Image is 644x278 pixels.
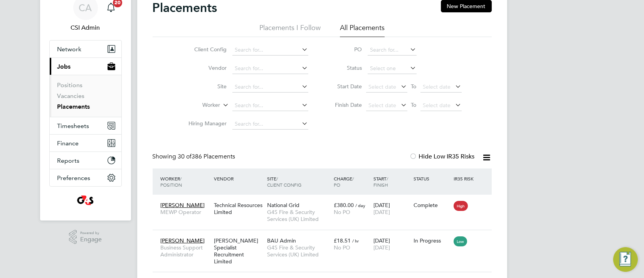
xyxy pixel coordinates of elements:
[212,233,265,269] div: [PERSON_NAME] Specialist Recruitment Limited
[159,197,492,204] a: [PERSON_NAME]MEWP OperatorTechnical Resources LimitedNational GridG4S Fire & Security Services (U...
[69,230,102,244] a: Powered byEngage
[80,230,102,236] span: Powered by
[50,117,121,134] button: Timesheets
[176,101,220,109] label: Worker
[328,64,362,71] label: Status
[50,152,121,169] button: Reports
[159,233,492,239] a: [PERSON_NAME]Business Support Administrator[PERSON_NAME] Specialist Recruitment LimitedBAU AdminG...
[412,172,452,185] div: Status
[79,3,92,13] span: CA
[153,153,237,161] div: Showing
[452,172,478,185] div: IR35 Risk
[267,202,299,209] span: National Grid
[369,102,397,109] span: Select date
[328,101,362,108] label: Finish Date
[265,172,332,192] div: Site
[259,23,321,37] li: Placements I Follow
[57,140,79,147] span: Finance
[267,237,296,244] span: BAU Admin
[49,194,122,207] a: Go to home page
[178,153,192,160] span: 30 of
[423,83,451,90] span: Select date
[372,172,412,192] div: Start
[334,244,350,251] span: No PO
[57,92,85,99] a: Vacancies
[454,201,468,211] span: High
[183,120,227,127] label: Hiring Manager
[373,244,390,251] span: [DATE]
[328,83,362,90] label: Start Date
[57,81,83,89] a: Positions
[409,100,419,110] span: To
[183,46,227,53] label: Client Config
[212,172,265,185] div: Vendor
[212,198,265,219] div: Technical Resources Limited
[232,45,308,56] input: Search for...
[161,244,210,258] span: Business Support Administrator
[368,45,417,56] input: Search for...
[372,233,412,255] div: [DATE]
[410,153,475,160] label: Hide Low IR35 Risks
[454,236,467,246] span: Low
[76,194,95,207] img: g4sssuk-logo-retina.png
[159,172,212,192] div: Worker
[267,175,301,188] span: / Client Config
[161,237,205,244] span: [PERSON_NAME]
[178,153,235,160] span: 386 Placements
[334,175,354,188] span: / PO
[267,209,330,222] span: G4S Fire & Security Services (UK) Limited
[183,64,227,71] label: Vendor
[161,175,182,188] span: / Position
[50,58,121,75] button: Jobs
[57,103,90,110] a: Placements
[340,23,385,37] li: All Placements
[49,23,122,32] span: CSI Admin
[232,82,308,93] input: Search for...
[50,40,121,57] button: Network
[368,63,417,74] input: Select one
[369,83,397,90] span: Select date
[328,46,362,53] label: PO
[57,63,71,70] span: Jobs
[232,63,308,74] input: Search for...
[372,198,412,219] div: [DATE]
[161,202,205,209] span: [PERSON_NAME]
[613,247,638,272] button: Engage Resource Center
[352,238,359,244] span: / hr
[423,102,451,109] span: Select date
[373,209,390,216] span: [DATE]
[409,81,419,91] span: To
[355,202,365,208] span: / day
[232,119,308,130] input: Search for...
[267,244,330,258] span: G4S Fire & Security Services (UK) Limited
[57,157,80,164] span: Reports
[414,202,450,209] div: Complete
[161,209,210,216] span: MEWP Operator
[57,174,91,182] span: Preferences
[334,209,350,216] span: No PO
[334,237,351,244] span: £18.51
[183,83,227,90] label: Site
[414,237,450,244] div: In Progress
[50,135,121,152] button: Finance
[57,122,89,130] span: Timesheets
[334,202,354,209] span: £380.00
[332,172,372,192] div: Charge
[57,45,82,53] span: Network
[50,169,121,186] button: Preferences
[80,236,102,243] span: Engage
[373,175,388,188] span: / Finish
[232,100,308,111] input: Search for...
[50,75,121,117] div: Jobs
